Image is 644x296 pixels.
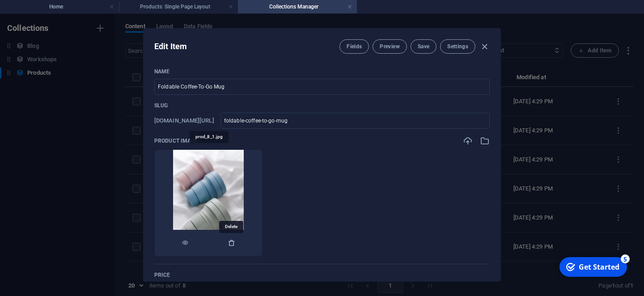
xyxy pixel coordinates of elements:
[154,115,214,126] h6: [DOMAIN_NAME][URL]
[154,68,490,75] p: Name
[154,41,187,52] h2: Edit Item
[66,1,75,10] div: 5
[373,39,407,54] button: Preview
[347,43,362,50] span: Fields
[418,43,429,50] span: Save
[411,39,436,54] button: Save
[182,239,189,246] i: Preview
[339,39,369,54] button: Fields
[238,2,357,12] h4: Collections Manager
[480,136,490,146] i: Select from file manager or stock photos
[447,43,468,50] span: Settings
[119,2,238,12] h4: Products: Single Page Layout
[5,4,72,23] div: Get Started 5 items remaining, 0% complete
[154,102,490,109] p: Slug
[154,271,490,279] p: Price
[154,137,198,144] p: Product image
[24,8,65,18] div: Get Started
[380,43,399,50] span: Preview
[173,150,244,256] img: prod_8_1.jpg
[440,39,475,54] button: Settings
